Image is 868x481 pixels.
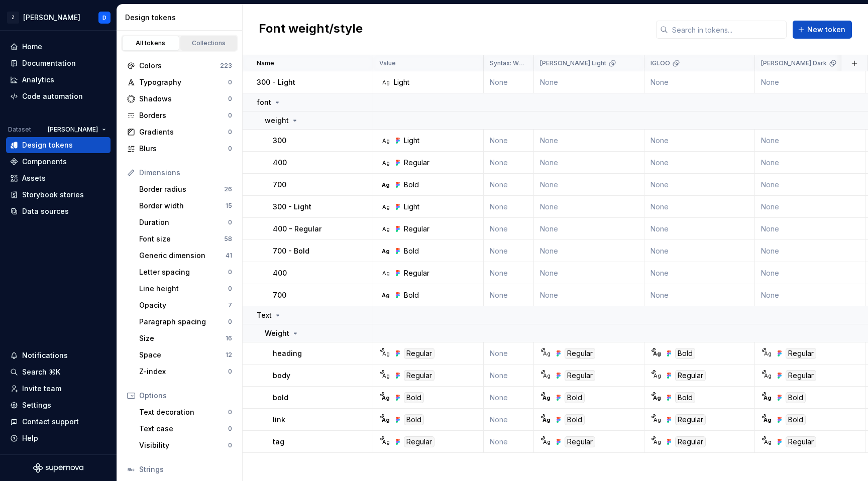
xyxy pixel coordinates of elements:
[22,58,76,68] div: Documentation
[273,246,309,256] p: 700 - Bold
[123,91,236,107] a: Shadows0
[228,268,232,276] div: 0
[644,284,755,306] td: None
[653,349,661,357] div: Ag
[135,181,236,197] a: Border radius26
[123,141,236,157] a: Blurs0
[257,97,271,107] p: font
[382,394,390,402] div: Ag
[484,130,534,152] td: None
[565,370,595,381] div: Regular
[764,416,772,424] div: Ag
[265,115,289,126] p: weight
[6,170,111,186] a: Assets
[484,409,534,431] td: None
[22,173,46,183] div: Assets
[540,59,606,67] p: [PERSON_NAME] Light
[484,218,534,240] td: None
[273,158,287,168] p: 400
[22,75,54,85] div: Analytics
[139,407,228,417] div: Text decoration
[675,348,695,359] div: Bold
[484,284,534,306] td: None
[755,130,865,152] td: None
[125,13,238,23] div: Design tokens
[22,140,73,150] div: Design tokens
[382,78,390,86] div: Ag
[675,392,695,403] div: Bold
[135,347,236,363] a: Space12
[135,281,236,297] a: Line height0
[786,392,806,403] div: Bold
[126,39,176,47] div: All tokens
[404,180,419,190] div: Bold
[644,240,755,262] td: None
[6,187,111,203] a: Storybook stories
[135,231,236,247] a: Font size58
[484,431,534,453] td: None
[123,74,236,90] a: Typography0
[22,417,79,427] div: Contact support
[228,218,232,226] div: 0
[123,124,236,140] a: Gradients0
[22,91,83,101] div: Code automation
[542,394,551,402] div: Ag
[273,224,321,234] p: 400 - Regular
[23,13,80,23] div: [PERSON_NAME]
[653,416,661,424] div: Ag
[123,58,236,74] a: Colors223
[139,234,224,244] div: Font size
[6,39,111,55] a: Home
[43,123,111,137] button: [PERSON_NAME]
[6,397,111,413] a: Settings
[404,136,419,146] div: Light
[228,128,232,136] div: 0
[755,196,865,218] td: None
[534,174,644,196] td: None
[273,202,311,212] p: 300 - Light
[534,71,644,93] td: None
[382,438,390,446] div: Ag
[228,285,232,293] div: 0
[139,300,228,310] div: Opacity
[139,424,228,434] div: Text case
[542,416,551,424] div: Ag
[228,425,232,433] div: 0
[404,202,419,212] div: Light
[273,180,286,190] p: 700
[484,342,534,365] td: None
[139,367,228,377] div: Z-index
[484,240,534,262] td: None
[22,367,60,377] div: Search ⌘K
[184,39,234,47] div: Collections
[224,235,232,243] div: 58
[382,291,390,299] div: Ag
[135,404,236,420] a: Text decoration0
[48,126,98,134] span: [PERSON_NAME]
[273,371,290,381] p: body
[653,438,661,446] div: Ag
[2,7,115,28] button: Z[PERSON_NAME]D
[135,264,236,280] a: Letter spacing0
[404,414,424,425] div: Bold
[139,333,226,343] div: Size
[565,348,595,359] div: Regular
[755,284,865,306] td: None
[139,464,232,474] div: Strings
[534,130,644,152] td: None
[6,364,111,380] button: Search ⌘K
[484,262,534,284] td: None
[139,168,232,178] div: Dimensions
[228,78,232,86] div: 0
[484,196,534,218] td: None
[534,284,644,306] td: None
[6,55,111,71] a: Documentation
[257,77,295,87] p: 300 - Light
[139,127,228,137] div: Gradients
[22,433,38,443] div: Help
[379,59,396,67] p: Value
[644,174,755,196] td: None
[565,392,585,403] div: Bold
[273,268,287,278] p: 400
[226,252,232,260] div: 41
